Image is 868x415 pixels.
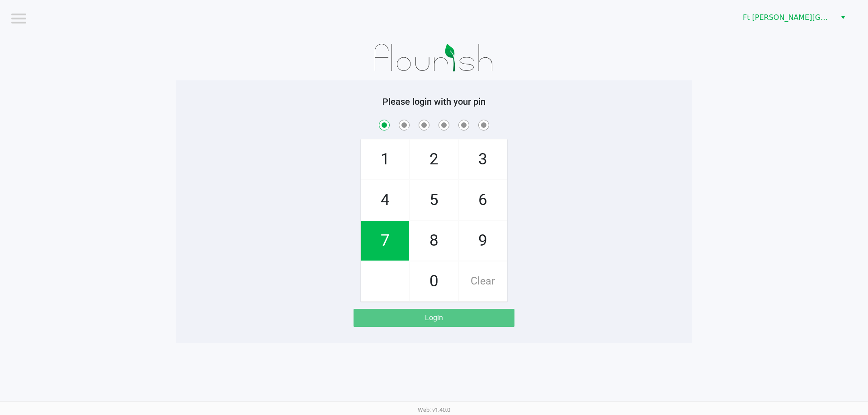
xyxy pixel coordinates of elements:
[743,12,831,23] span: Ft [PERSON_NAME][GEOGRAPHIC_DATA]
[459,221,507,261] span: 9
[418,406,450,413] span: Web: v1.40.0
[459,140,507,179] span: 3
[836,9,849,26] button: Select
[183,96,685,107] h5: Please login with your pin
[361,221,409,261] span: 7
[361,180,409,220] span: 4
[459,261,507,301] span: Clear
[410,140,458,179] span: 2
[459,180,507,220] span: 6
[410,180,458,220] span: 5
[410,221,458,261] span: 8
[361,140,409,179] span: 1
[410,261,458,301] span: 0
